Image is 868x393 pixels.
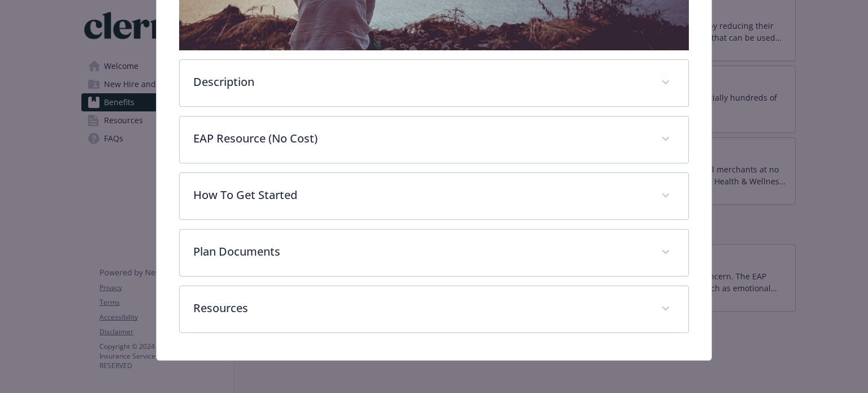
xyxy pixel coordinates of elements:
div: EAP Resource (No Cost) [180,116,688,163]
p: EAP Resource (No Cost) [193,130,647,147]
div: How To Get Started [180,173,688,219]
p: Resources [193,300,647,317]
p: How To Get Started [193,187,647,204]
div: Plan Documents [180,230,688,276]
div: Description [180,60,688,106]
p: Plan Documents [193,243,647,260]
div: Resources [180,286,688,332]
p: Description [193,74,647,90]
